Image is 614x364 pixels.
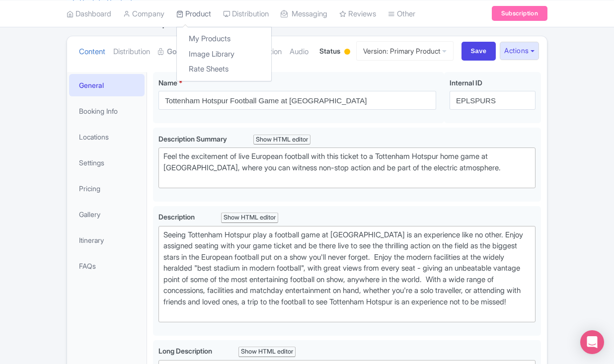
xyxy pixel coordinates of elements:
[356,41,454,61] a: Version: Primary Product
[78,14,394,29] span: Tottenham Hotspur Football Game at [GEOGRAPHIC_DATA]
[221,213,278,223] div: Show HTML editor
[177,31,271,47] a: My Products
[158,347,214,355] span: Long Description
[342,45,352,60] div: Building
[69,203,145,225] a: Gallery
[163,229,531,319] div: Seeing Tottenham Hotspur play a football game at [GEOGRAPHIC_DATA] is an experience like no other...
[158,78,177,87] span: Name
[319,46,340,56] span: Status
[461,42,496,61] input: Save
[177,46,271,62] a: Image Library
[113,36,150,68] a: Distribution
[69,74,145,96] a: General
[163,151,531,185] div: Feel the excitement of live European football with this ticket to a Tottenham Hotspur home game a...
[158,135,229,143] span: Description Summary
[450,78,482,87] span: Internal ID
[167,46,192,58] strong: Google
[158,213,196,221] span: Description
[238,347,296,357] div: Show HTML editor
[580,330,604,354] div: Open Intercom Messenger
[158,36,232,68] a: GoogleThings to do
[69,126,145,148] a: Locations
[492,6,547,21] a: Subscription
[69,229,145,251] a: Itinerary
[500,42,539,60] button: Actions
[69,255,145,277] a: FAQs
[290,36,308,68] a: Audio
[69,177,145,200] a: Pricing
[69,100,145,122] a: Booking Info
[79,36,105,68] a: Content
[69,151,145,174] a: Settings
[253,135,310,145] div: Show HTML editor
[177,62,271,77] a: Rate Sheets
